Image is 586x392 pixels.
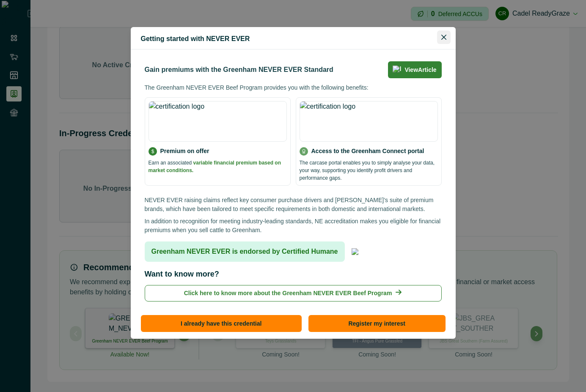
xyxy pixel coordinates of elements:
[145,65,333,75] p: Gain premiums with the Greenham NEVER EVER Standard
[145,217,442,235] p: In addition to recognition for meeting industry-leading standards, NE accreditation makes you eli...
[404,66,436,74] p: View Article
[160,147,209,156] p: Premium on offer
[145,285,442,302] button: Click here to know more about the Greenham NEVER EVER Beef Program
[352,248,358,255] img: certified_humane_never_ever.jpg
[145,269,219,280] p: Want to know more?
[149,159,287,174] p: Earn an associated
[393,66,401,74] img: light-bulb-icon
[300,101,438,142] img: certification logo
[300,159,438,182] p: The carcase portal enables you to simply analyse your data, your way, supporting you identify pro...
[437,30,451,44] button: Close
[145,196,442,214] p: NEVER EVER raising claims reflect key consumer purchase drivers and [PERSON_NAME]’s suite of prem...
[311,147,424,156] p: Access to the Greenham Connect portal
[141,315,302,332] button: I already have this credential
[131,27,456,49] header: Getting started with NEVER EVER
[308,315,446,332] button: Register my interest
[149,101,287,142] img: certification logo
[149,160,281,173] span: variable financial premium based on market conditions.
[184,289,392,298] p: Click here to know more about the Greenham NEVER EVER Beef Program
[388,61,442,78] a: light-bulb-iconViewArticle
[151,247,338,257] p: Greenham NEVER EVER is endorsed by Certified Humane
[145,83,442,92] p: The Greenham NEVER EVER Beef Program provides you with the following benefits:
